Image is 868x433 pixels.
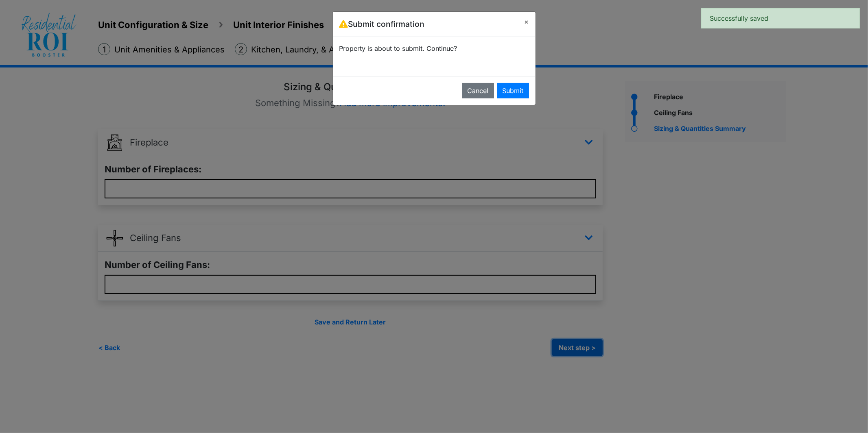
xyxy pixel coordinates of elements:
[462,83,494,98] button: Cancel
[518,12,536,31] button: Close
[497,83,529,98] button: Submit
[525,17,529,26] span: ×
[710,40,851,50] span: Validating...
[710,13,851,23] span: Successfully saved
[339,18,425,30] h5: Submit confirmation
[333,37,536,60] div: Property is about to submit. Continue?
